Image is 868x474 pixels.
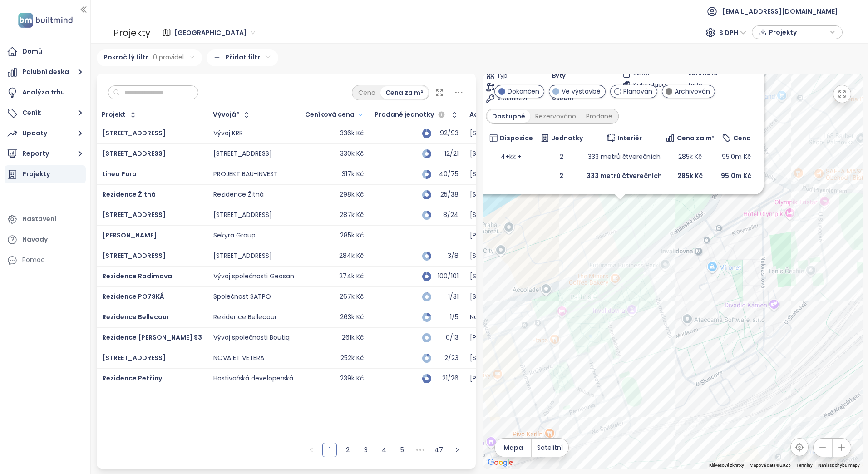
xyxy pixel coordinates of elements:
[359,443,373,457] li: 3
[552,133,583,143] span: Jednotky
[213,313,277,321] div: Rezidence Bellecour
[323,443,336,457] a: 1
[353,86,380,99] div: Cena
[309,447,314,453] span: Vlevo
[213,211,272,219] div: [STREET_ADDRESS]
[22,168,50,180] div: Projekty
[470,272,528,281] div: [STREET_ADDRESS]
[623,86,652,96] span: Plánován
[102,333,202,342] a: Rezidence [PERSON_NAME] 93
[675,86,710,96] span: Archivován
[562,86,601,96] span: Ve výstavbě
[470,211,528,219] div: [STREET_ADDRESS]
[225,52,260,62] font: Přidat filtr
[436,130,459,136] div: 92/93
[431,443,446,457] li: 47
[722,152,751,161] span: 95.0m Kč
[340,211,364,219] div: 287k Kč
[617,133,642,143] span: Interiér
[213,354,264,362] div: NOVA ET VETERA
[102,353,166,362] a: [STREET_ADDRESS]
[722,0,838,22] span: [EMAIL_ADDRESS][DOMAIN_NAME]
[677,171,703,180] b: 285k Kč
[537,443,563,453] span: Satelitní
[22,213,56,225] div: Nastavení
[470,375,580,383] div: [PERSON_NAME] [STREET_ADDRESS]
[102,169,137,178] a: Linea Pura
[102,112,126,118] div: Projekt
[102,292,164,301] a: Rezidence PO7SKÁ
[757,25,838,39] div: knoflík
[552,83,591,92] span: Novostavba
[469,112,493,118] div: Adresa
[454,447,460,453] span: Vpravo
[5,165,86,183] a: Projekty
[340,191,364,199] div: 298k Kč
[22,46,42,57] div: Domů
[552,94,573,103] span: osobní
[339,252,364,260] div: 284k Kč
[818,463,860,468] a: Nahlásit chybu mapy
[436,253,459,259] div: 3/8
[102,312,169,321] span: Rezidence Bellecour
[470,170,528,178] div: [STREET_ADDRESS]
[500,133,533,143] span: Dispozice
[213,112,239,118] div: Vývojář
[395,443,409,457] li: 5
[342,334,364,342] div: 261k Kč
[5,43,86,61] a: Domů
[532,439,568,457] button: Satelitní
[633,80,666,89] span: Kolaudace
[436,294,459,300] div: 1/31
[340,129,364,138] div: 336k Kč
[174,26,255,39] span: Praha
[102,190,156,199] a: Rezidence Žitná
[432,443,446,457] a: 47
[22,148,49,159] font: Reporty
[341,443,355,457] a: 2
[22,66,69,78] font: Palubní deska
[102,149,166,158] span: [STREET_ADDRESS]
[508,86,539,96] span: Dokončen
[305,112,355,118] div: Ceníková cena
[213,191,264,199] div: Rezidence Žitná
[487,110,530,123] div: Dostupné
[796,463,813,468] a: Termíny
[497,71,530,80] span: Typ
[581,110,617,123] div: Prodané
[470,293,528,301] div: [STREET_ADDRESS]
[470,354,528,362] div: [STREET_ADDRESS]
[688,69,718,78] span: zahrnuto
[102,251,166,260] a: [STREET_ADDRESS]
[153,52,184,62] span: 0 pravidel
[485,457,515,469] img: Google
[304,443,319,457] button: Vlevo
[5,145,86,163] button: Reporty
[530,110,581,123] div: Rezervováno
[102,128,166,138] a: [STREET_ADDRESS]
[587,171,662,180] b: 333 metrů čtverečních
[102,231,157,240] a: [PERSON_NAME]
[436,355,459,361] div: 2/23
[537,147,587,166] td: 2
[375,109,447,120] div: Prodané jednotky
[587,147,662,166] td: 333 metrů čtverečních
[213,129,243,138] div: Vývoj KRR
[339,272,364,281] div: 274k Kč
[470,129,528,138] div: [STREET_ADDRESS]
[719,26,746,39] span: S DPH
[503,443,523,453] span: Mapa
[769,25,828,39] span: Projekty
[5,63,86,81] button: Palubní deska
[470,313,538,321] div: Na [STREET_ADDRESS]
[22,234,48,245] div: Návody
[102,374,162,383] a: Rezidence Petřiny
[709,462,744,469] button: Klávesové zkratky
